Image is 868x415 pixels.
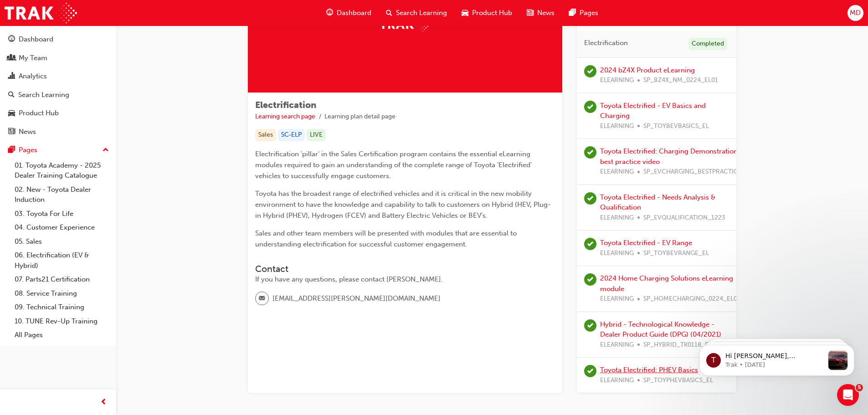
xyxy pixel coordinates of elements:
span: Electrification [584,38,628,48]
span: Product Hub [472,8,512,18]
a: 05. Sales [11,235,113,249]
span: car-icon [462,7,468,19]
a: 2024 bZ4X Product eLearning [600,66,695,74]
span: car-icon [8,109,15,118]
button: Pages [4,142,113,159]
a: News [4,123,113,140]
h3: Contact [255,264,555,274]
span: ELEARNING [600,294,634,304]
span: News [537,8,555,18]
a: Analytics [4,68,113,85]
span: prev-icon [100,397,107,408]
a: car-iconProduct Hub [454,4,519,22]
span: ELEARNING [600,340,634,350]
span: ELEARNING [600,167,634,177]
span: MD [850,8,861,18]
span: ELEARNING [600,213,634,223]
span: [EMAIL_ADDRESS][PERSON_NAME][DOMAIN_NAME] [272,293,441,304]
a: Hybrid - Technological Knowledge - Dealer Product Guide (DPG) (04/2021) [600,320,721,339]
span: Toyota has the broadest range of electrified vehicles and it is critical in the new mobility envi... [255,190,551,220]
span: Electrification [255,100,316,110]
span: learningRecordVerb_PASS-icon [584,192,596,205]
a: Toyota Electrified - EV Basics and Charging [600,102,706,120]
a: pages-iconPages [562,4,606,22]
li: Learning plan detail page [324,112,395,122]
span: pages-icon [8,146,15,154]
a: search-iconSearch Learning [379,4,454,22]
a: 10. TUNE Rev-Up Training [11,314,113,328]
span: guage-icon [326,7,333,19]
img: Trak [5,3,77,23]
div: Product Hub [19,108,59,118]
span: SP_BZ4X_NM_0224_EL01 [643,75,718,86]
div: SC-ELP [278,129,305,141]
div: Sales [255,129,276,141]
button: DashboardMy TeamAnalyticsSearch LearningProduct HubNews [4,29,113,142]
span: chart-icon [8,72,15,81]
span: ELEARNING [600,375,634,386]
span: news-icon [8,128,15,136]
button: MD [847,5,863,21]
span: learningRecordVerb_PASS-icon [584,365,596,377]
a: All Pages [11,328,113,342]
span: guage-icon [8,36,15,44]
a: 2024 Home Charging Solutions eLearning module [600,274,733,293]
span: learningRecordVerb_PASS-icon [584,65,596,77]
a: 04. Customer Experience [11,220,113,235]
span: learningRecordVerb_PASS-icon [584,238,596,250]
iframe: Intercom live chat [837,384,859,406]
a: 09. Technical Training [11,300,113,314]
span: pages-icon [569,7,576,19]
span: SP_TOYBEVBASICS_EL [643,121,709,132]
a: news-iconNews [519,4,562,22]
span: people-icon [8,54,15,62]
a: Product Hub [4,105,113,122]
a: 08. Service Training [11,287,113,301]
a: 03. Toyota For Life [11,207,113,221]
a: Toyota Electrified: PHEV Basics [600,366,698,374]
span: 5 [856,384,863,391]
a: Learning search page [255,113,315,120]
span: search-icon [386,7,392,19]
span: SP_HYBRID_TK0118_DPG [643,340,718,350]
span: learningRecordVerb_PASS-icon [584,273,596,286]
span: Electrification 'pillar' in the Sales Certification program contains the essential eLearning modu... [255,150,534,180]
span: Sales and other team members will be presented with modules that are essential to understanding e... [255,229,519,248]
a: 06. Electrification (EV & Hybrid) [11,248,113,272]
div: Pages [19,145,37,155]
span: Dashboard [337,8,371,18]
div: Search Learning [18,90,69,100]
span: SP_EVQUALIFICATION_1223 [643,213,725,223]
a: 01. Toyota Academy - 2025 Dealer Training Catalogue [11,159,113,183]
div: Analytics [19,71,47,82]
div: News [19,127,36,137]
span: SP_TOYBEVRANGE_EL [643,248,709,259]
div: Dashboard [19,34,53,45]
div: My Team [19,53,47,63]
div: LIVE [307,129,326,141]
span: news-icon [527,7,534,19]
span: email-icon [259,293,265,305]
iframe: Intercom notifications message [686,327,868,390]
span: Pages [580,8,598,18]
a: 07. Parts21 Certification [11,272,113,287]
div: If you have any questions, please contact [PERSON_NAME]. [255,274,555,285]
div: Completed [688,38,727,50]
a: Search Learning [4,87,113,103]
span: Search Learning [396,8,447,18]
span: ELEARNING [600,75,634,86]
span: ELEARNING [600,121,634,132]
span: search-icon [8,91,15,99]
span: SP_HOMECHARGING_0224_EL01 [643,294,740,304]
a: guage-iconDashboard [319,4,379,22]
span: up-icon [103,144,109,156]
span: learningRecordVerb_PASS-icon [584,146,596,159]
span: SP_TOYPHEVBASICS_EL [643,375,713,386]
a: Toyota Electrified - Needs Analysis & Qualification [600,193,715,212]
span: SP_EVCHARGING_BESTPRACTICE [643,167,742,177]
